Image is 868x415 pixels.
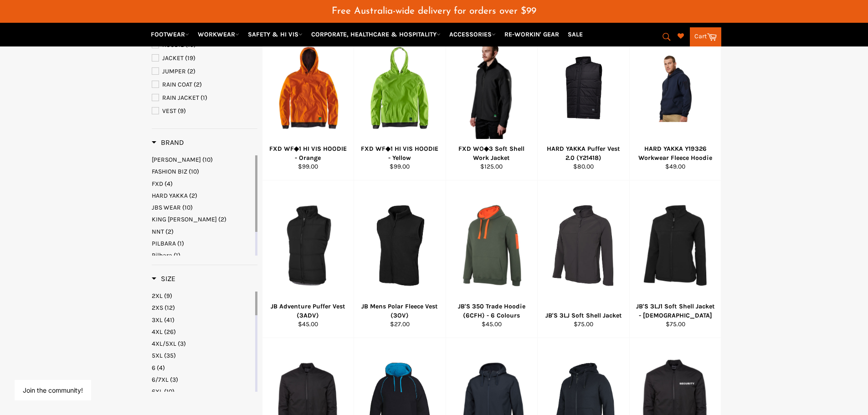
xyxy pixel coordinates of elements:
a: RE-WORKIN' GEAR [501,26,563,42]
span: 5XL [152,352,163,359]
span: HARD YAKKA [152,192,188,200]
a: ACCESSORIES [446,26,499,42]
span: Pilbara [152,251,172,259]
span: [PERSON_NAME] [152,156,201,164]
a: JB Mens Polar Fleece Vest (3OV)JB Mens Polar Fleece Vest (3OV)$27.00 [354,180,446,338]
span: VEST [162,107,176,115]
a: BISLEY [152,155,253,164]
span: (2) [218,215,226,223]
a: FXD [152,179,253,188]
h3: Brand [152,138,184,147]
span: (12) [164,304,175,312]
span: 6 [152,364,155,372]
div: JB Adventure Puffer Vest (3ADV) [268,302,348,320]
a: JUMPER [152,67,257,77]
a: FXD WF◆1 HI VIS HOODIE - OrangeFXD WF◆1 HI VIS HOODIE - Orange$99.00 [262,23,354,180]
span: (10) [202,156,213,164]
span: (35) [164,352,176,359]
span: Free Australia-wide delivery for orders over $99 [332,6,536,16]
a: Pilbara [152,251,253,260]
a: 5XL [152,351,253,360]
span: Brand [152,138,184,147]
a: JBS WEAR [152,203,253,212]
a: NNT [152,227,253,236]
a: HARD YAKKA [152,191,253,200]
a: HARD YAKKA Y19326 Workwear Fleece HoodieHARD YAKKA Y19326 Workwear Fleece Hoodie$49.00 [629,23,721,180]
div: JB Mens Polar Fleece Vest (3OV) [360,302,440,320]
span: (41) [164,316,175,324]
span: (3) [178,340,186,348]
div: HARD YAKKA Y19326 Workwear Fleece Hoodie [635,144,715,162]
span: (4) [164,180,173,188]
a: JB'S 3LJ Soft Shell JacketJB'S 3LJ Soft Shell Jacket$75.00 [537,180,629,338]
a: FXD WO◆3 Soft Shell Work JacketFXD WO◆3 Soft Shell Work Jacket$125.00 [446,23,538,180]
a: 4XL [152,328,253,336]
a: JACKET [152,53,257,63]
div: HARD YAKKA Puffer Vest 2.0 (Y21418) [544,144,624,162]
span: (1) [200,94,207,102]
span: (2) [194,81,202,88]
a: 2XS [152,303,253,312]
a: FXD WF◆1 HI VIS HOODIE - YellowFXD WF◆1 HI VIS HOODIE - Yellow$99.00 [354,23,446,180]
a: 3XL [152,316,253,324]
a: JB'S 350 Trade Hoodie (6CFH) - 6 ColoursJB'S 350 Trade Hoodie (6CFH) - 6 Colours$45.00 [446,180,538,338]
span: 4XL [152,328,163,336]
div: JB'S 3LJ1 Soft Shell Jacket - [DEMOGRAPHIC_DATA] [635,302,715,320]
a: HARD YAKKA Puffer Vest 2.0 (Y21418)HARD YAKKA Puffer Vest 2.0 (Y21418)$80.00 [537,23,629,180]
a: JB Adventure Puffer Vest (3ADV)JB Adventure Puffer Vest (3ADV)$45.00 [262,180,354,338]
span: 2XL [152,292,163,300]
div: JB'S 350 Trade Hoodie (6CFH) - 6 Colours [452,302,532,320]
a: WORKWEAR [194,26,243,42]
span: (10) [189,168,199,175]
a: FOOTWEAR [147,26,193,42]
div: FXD WF◆1 HI VIS HOODIE - Orange [268,144,348,162]
a: 4XL/5XL [152,339,253,348]
span: PILBARA [152,240,176,247]
div: FXD WF◆1 HI VIS HOODIE - Yellow [360,144,440,162]
span: RAIN JACKET [162,94,199,102]
a: Cart [690,27,721,46]
a: SAFETY & HI VIS [244,26,306,42]
span: (9) [178,107,186,115]
span: KING [PERSON_NAME] [152,215,217,223]
span: (10) [164,388,175,395]
span: (2) [189,192,197,200]
a: 6 [152,364,253,372]
span: NNT [152,228,164,236]
span: (2) [165,228,174,236]
div: FXD WO◆3 Soft Shell Work Jacket [452,144,532,162]
span: (19) [185,54,195,62]
span: JACKET [162,54,184,62]
span: 3XL [152,316,163,324]
div: JB'S 3LJ Soft Shell Jacket [544,311,624,320]
span: (2) [187,67,195,75]
a: VEST [152,106,257,116]
span: (3) [170,376,178,384]
span: FASHION BIZ [152,168,187,175]
span: (1) [177,240,184,247]
span: FXD [152,180,163,188]
span: JUMPER [162,67,186,75]
h3: Size [152,274,175,283]
a: JB'S 3LJ1 Soft Shell Jacket - LADIESJB'S 3LJ1 Soft Shell Jacket - [DEMOGRAPHIC_DATA]$75.00 [629,180,721,338]
a: FASHION BIZ [152,167,253,176]
button: Join the community! [23,386,83,394]
a: RAIN JACKET [152,93,257,103]
span: JBS WEAR [152,204,181,211]
a: PILBARA [152,239,253,248]
a: RAIN COAT [152,80,257,90]
a: 6XL [152,387,253,396]
span: 6XL [152,388,163,395]
span: (4) [157,364,165,372]
span: Size [152,274,175,283]
span: 4XL/5XL [152,340,176,348]
span: (26) [164,328,176,336]
span: (9) [164,292,172,300]
a: SALE [564,26,586,42]
span: 2XS [152,304,163,312]
a: 6/7XL [152,375,253,384]
span: (10) [182,204,193,211]
span: 6/7XL [152,376,169,384]
span: (1) [174,251,180,259]
a: CORPORATE, HEALTHCARE & HOSPITALITY [308,26,444,42]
